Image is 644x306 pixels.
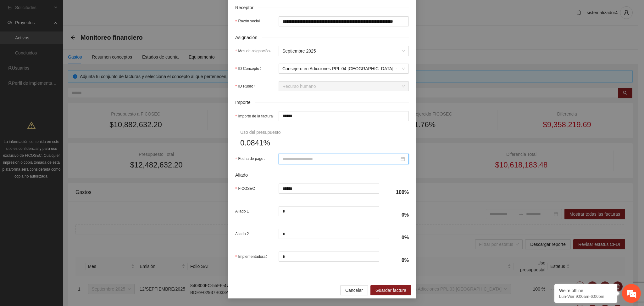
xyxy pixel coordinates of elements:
label: Aliado 2: [235,229,253,239]
span: 0.0841% [240,137,270,149]
label: Razón social: [235,16,264,26]
label: Mes de asignación: [235,46,274,56]
label: ID Rubro: [235,81,258,91]
span: Cancelar [345,287,363,294]
span: Estamos sin conexión. Déjenos un mensaje. [12,84,111,148]
span: Septiembre 2025 [282,46,405,56]
button: Guardar factura [370,285,411,295]
div: Minimizar ventana de chat en vivo [103,3,118,18]
span: Receptor [235,4,258,11]
textarea: Escriba su mensaje aquí y haga clic en “Enviar” [3,172,120,194]
em: Enviar [94,194,114,202]
h4: 0% [387,212,409,218]
span: - [396,66,397,71]
input: Fecha de pago: [282,156,399,162]
input: FICOSEC: [279,184,379,193]
span: Importe [235,99,255,106]
label: Aliado 1: [235,206,253,216]
label: Importe de la factura: [235,111,277,121]
label: ID Concepto: [235,64,264,74]
label: Fecha de pago: [235,154,268,164]
div: We're offline [559,288,613,293]
label: FICOSEC: [235,184,259,194]
h4: 0% [387,234,409,241]
input: Aliado 1: [279,207,379,216]
label: Implementadora: [235,252,270,262]
h4: 100% [387,189,409,196]
span: [GEOGRAPHIC_DATA] [405,66,451,71]
h4: 0% [387,257,409,264]
span: Recurso humano [282,82,405,91]
div: Dejar un mensaje [33,32,106,40]
span: Aliado [235,172,252,179]
button: Cancelar [340,285,368,295]
span: Guardar factura [375,287,406,294]
input: Razón social: [279,16,409,26]
input: Importe de la factura: [279,111,408,121]
input: Implementadora: [279,252,379,261]
input: Aliado 2: [279,229,379,239]
p: Lun-Vier 9:00am-6:00pm [559,294,613,299]
span: Asignación [235,34,262,41]
span: Consejero en Adicciones PPL 04 [GEOGRAPHIC_DATA] [282,66,393,71]
div: Uso del presupuesto [240,129,280,136]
